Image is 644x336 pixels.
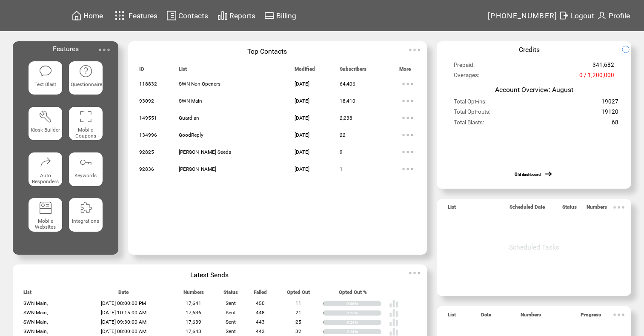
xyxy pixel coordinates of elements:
span: 25 [295,319,301,325]
span: Features [129,11,157,20]
img: features.svg [112,9,127,23]
span: 0 / 1,200,000 [579,72,614,82]
span: Date [118,289,129,299]
div: 0.14% [346,320,381,325]
span: SWN Main, [23,328,48,334]
span: Subscribers [340,66,366,76]
span: 32 [295,328,301,334]
span: Profile [609,11,630,20]
span: Logout [571,11,594,20]
img: creidtcard.svg [264,10,275,21]
span: 17,641 [186,300,201,306]
span: 341,682 [592,62,614,72]
span: [PHONE_NUMBER] [488,11,558,20]
span: Mobile Coupons [75,127,96,139]
span: 18,410 [340,98,355,104]
span: Total Opt-ins: [454,98,487,109]
img: poll%20-%20white.svg [389,318,398,327]
img: keywords.svg [79,155,92,169]
img: poll%20-%20white.svg [389,299,398,308]
img: ellypsis.svg [399,161,416,178]
div: 0.12% [346,310,381,316]
span: SWN Main, [23,310,48,316]
a: Home [70,9,104,22]
img: home.svg [72,10,82,21]
img: exit.svg [559,10,569,21]
span: 443 [256,319,265,325]
span: 443 [256,328,265,334]
div: 0.06% [346,301,381,306]
span: 2,238 [340,115,352,121]
img: ellypsis.svg [96,41,113,58]
span: [DATE] 08:00:00 PM [101,300,146,306]
img: coupons.svg [79,110,92,123]
img: ellypsis.svg [399,92,416,109]
a: Billing [263,9,298,22]
span: Top Contacts [247,47,287,55]
span: 92825 [139,149,154,155]
span: Account Overview: August [495,86,573,94]
span: Contacts [178,11,208,20]
span: [DATE] [295,115,309,121]
span: Progress [581,312,601,322]
img: ellypsis.svg [406,41,423,58]
span: Reports [229,11,255,20]
span: SWN Main, [23,319,48,325]
a: Auto Responders [29,152,62,191]
img: auto-responders.svg [39,155,52,169]
span: [DATE] 09:30:00 AM [101,319,146,325]
span: [DATE] [295,166,309,172]
span: [PERSON_NAME] Seeds [179,149,231,155]
span: Mobile Websites [35,218,56,230]
span: List [448,312,456,322]
span: Home [83,11,103,20]
span: Modified [295,66,315,76]
a: Integrations [69,198,103,237]
img: text-blast.svg [39,64,52,78]
img: ellypsis.svg [610,199,627,216]
span: [DATE] [295,98,309,104]
span: [PERSON_NAME] [179,166,216,172]
span: Opted Out [287,289,310,299]
span: SWN Main, [23,300,48,306]
span: [DATE] 08:00:00 AM [101,328,146,334]
span: Status [562,204,577,214]
img: refresh.png [621,45,636,54]
span: 21 [295,310,301,316]
span: 9 [340,149,343,155]
span: Status [223,289,238,299]
span: 11 [295,300,301,306]
img: ellypsis.svg [399,126,416,144]
span: Sent [226,328,236,334]
span: [DATE] [295,81,309,87]
span: 68 [612,119,618,129]
span: Scheduled Date [509,204,545,214]
span: Numbers [183,289,204,299]
img: contacts.svg [166,10,177,21]
span: 93092 [139,98,154,104]
span: Overages: [454,72,479,82]
span: 64,406 [340,81,355,87]
span: SWN Non-Openers [179,81,220,87]
img: questionnaire.svg [79,64,92,78]
a: Mobile Coupons [69,107,103,146]
span: 19120 [601,109,618,119]
img: ellypsis.svg [406,264,423,281]
span: SWN Main [179,98,202,104]
a: Mobile Websites [29,198,62,237]
span: 448 [256,310,265,316]
span: [DATE] 10:15:00 AM [101,310,146,316]
a: Profile [595,9,631,22]
span: Latest Sends [190,271,229,279]
span: 92836 [139,166,154,172]
span: Kiosk Builder [31,127,60,133]
span: Guardian [179,115,199,121]
span: Total Blasts: [454,119,484,129]
a: Questionnaire [69,61,103,100]
span: Integrations [72,218,99,224]
div: 0.18% [346,329,381,334]
img: profile.svg [597,10,607,21]
span: Numbers [587,204,607,214]
a: Kiosk Builder [29,107,62,146]
span: 22 [340,132,346,138]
